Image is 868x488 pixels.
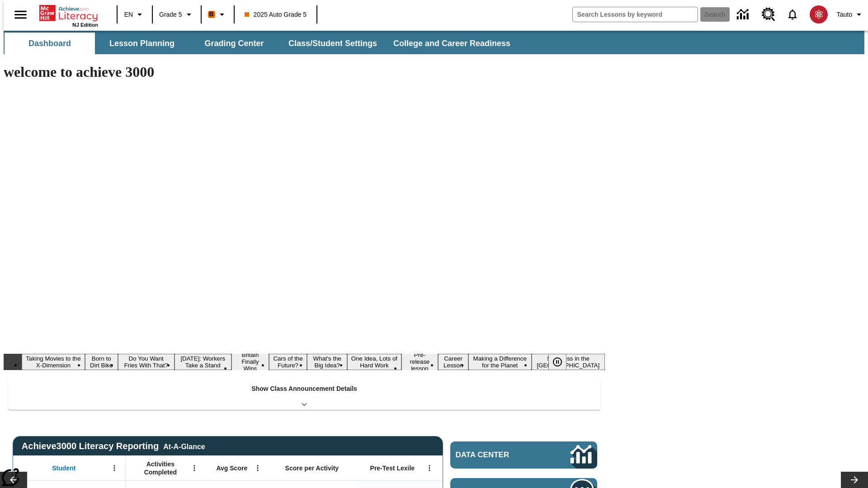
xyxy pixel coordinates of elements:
a: Data Center [731,2,756,27]
button: Open Menu [108,461,121,475]
span: Grade 5 [159,10,182,19]
button: Pause [548,354,566,370]
button: Grading Center [189,33,279,54]
button: Open Menu [423,461,436,475]
span: Score per Activity [285,464,339,472]
button: Lesson Planning [97,33,187,54]
button: Open Menu [251,461,264,475]
div: Pause [548,354,576,370]
span: EN [124,10,133,19]
span: Activities Completed [131,460,190,476]
button: Slide 1 Taking Movies to the X-Dimension [22,354,85,370]
span: B [209,9,214,20]
button: Open side menu [7,1,34,28]
button: Slide 4 Labor Day: Workers Take a Stand [175,354,231,370]
span: Avg Score [216,464,247,472]
button: College and Career Readiness [386,33,518,54]
button: Slide 12 Sleepless in the Animal Kingdom [532,354,605,370]
button: Slide 10 Career Lesson [438,354,468,370]
button: Slide 2 Born to Dirt Bike [85,354,118,370]
button: Class/Student Settings [281,33,384,54]
button: Language: EN, Select a language [120,6,149,23]
span: Tauto [837,10,852,19]
a: Resource Center, Will open in new tab [756,2,781,27]
span: Achieve3000 Literacy Reporting [22,441,205,451]
button: Lesson carousel, Next [841,472,868,488]
div: Show Class Announcement Details [8,379,600,410]
a: Notifications [781,3,804,26]
div: SubNavbar [4,33,519,54]
button: Slide 3 Do You Want Fries With That? [118,354,175,370]
button: Open Menu [188,461,201,475]
a: Home [39,4,98,22]
div: SubNavbar [4,31,864,54]
button: Profile/Settings [833,6,868,23]
button: Slide 7 What's the Big Idea? [307,354,347,370]
span: Data Center [456,450,540,460]
button: Select a new avatar [804,3,833,26]
button: Slide 11 Making a Difference for the Planet [468,354,532,370]
button: Slide 8 One Idea, Lots of Hard Work [347,354,401,370]
img: avatar image [810,5,828,23]
span: Student [52,464,75,472]
a: Data Center [450,441,597,469]
button: Slide 5 Britain Finally Wins [231,350,269,373]
h1: welcome to achieve 3000 [4,64,605,80]
div: At-A-Glance [163,441,205,451]
button: Slide 9 Pre-release lesson [401,350,439,373]
div: Home [39,3,98,28]
button: Dashboard [5,33,95,54]
span: Pre-Test Lexile [370,464,415,472]
button: Grade: Grade 5, Select a grade [156,6,198,23]
span: 2025 Auto Grade 5 [245,10,307,19]
span: NJ Edition [72,22,98,28]
button: Slide 6 Cars of the Future? [269,354,307,370]
input: search field [573,7,698,22]
p: Show Class Announcement Details [251,384,357,394]
button: Boost Class color is orange. Change class color [204,6,231,23]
